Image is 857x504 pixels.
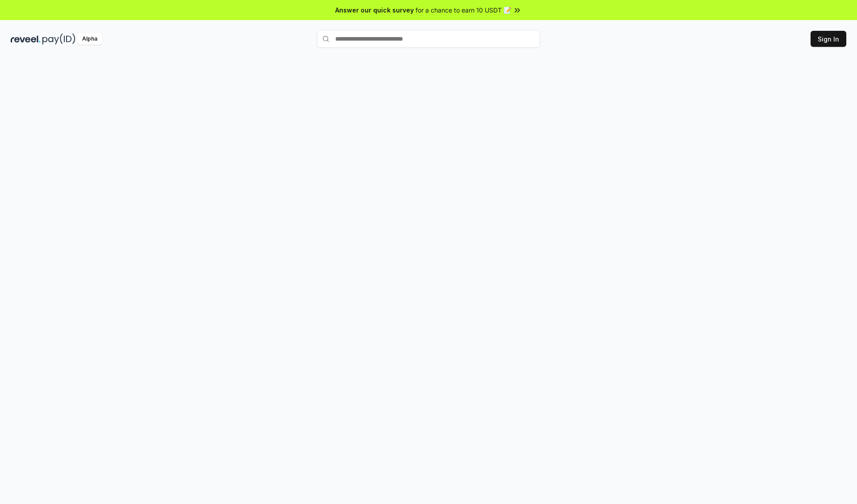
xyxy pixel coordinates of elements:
img: reveel_dark [11,33,41,45]
button: Sign In [811,31,846,47]
div: Alpha [77,33,102,45]
span: Answer our quick survey [335,5,414,15]
span: for a chance to earn 10 USDT 📝 [416,5,511,15]
img: pay_id [42,33,75,45]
